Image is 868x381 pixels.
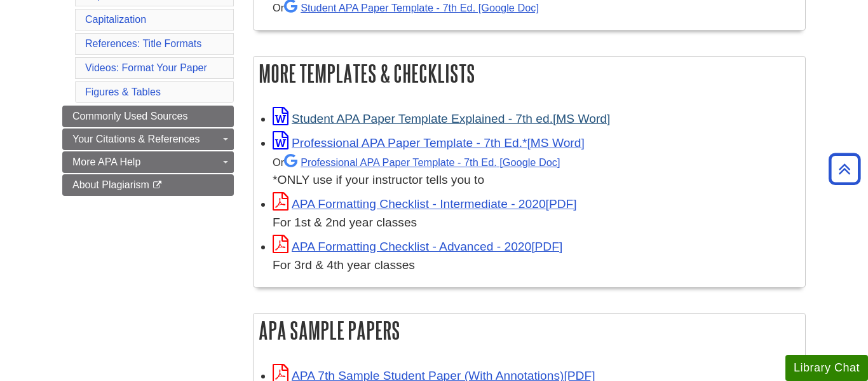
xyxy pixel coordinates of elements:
[273,136,585,149] a: Link opens in new window
[62,174,234,196] a: About Plagiarism
[85,87,161,97] a: Figures & Tables
[72,111,187,121] span: Commonly Used Sources
[824,160,865,177] a: Back to Top
[273,197,577,211] a: Link opens in new window
[254,57,805,90] h2: More Templates & Checklists
[273,240,562,253] a: Link opens in new window
[785,355,868,381] button: Library Chat
[284,2,539,13] a: Student APA Paper Template - 7th Ed. [Google Doc]
[273,2,539,13] small: Or
[273,256,799,275] div: For 3rd & 4th year classes
[62,106,234,127] a: Commonly Used Sources
[72,134,200,144] span: Your Citations & References
[85,14,146,25] a: Capitalization
[72,156,140,167] span: More APA Help
[284,156,560,168] a: Professional APA Paper Template - 7th Ed.
[273,156,560,168] small: Or
[273,153,799,190] div: *ONLY use if your instructor tells you to
[85,62,207,73] a: Videos: Format Your Paper
[254,314,805,347] h2: APA Sample Papers
[72,179,149,190] span: About Plagiarism
[273,214,799,232] div: For 1st & 2nd year classes
[62,128,234,150] a: Your Citations & References
[85,38,201,49] a: References: Title Formats
[62,151,234,173] a: More APA Help
[152,181,163,190] i: This link opens in a new window
[273,112,610,125] a: Link opens in new window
